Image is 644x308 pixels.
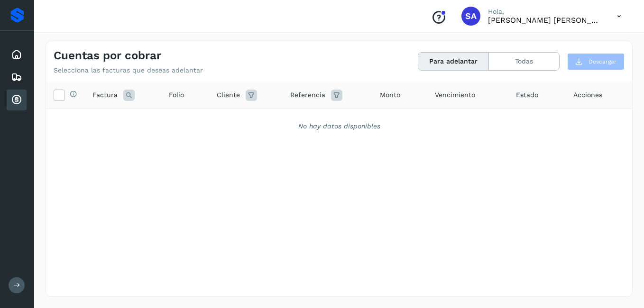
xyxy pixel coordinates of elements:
[169,90,184,100] span: Folio
[380,90,400,100] span: Monto
[54,49,161,63] h4: Cuentas por cobrar
[217,90,240,100] span: Cliente
[7,44,27,65] div: Inicio
[58,121,620,131] div: No hay datos disponibles
[488,16,602,25] p: Saul Armando Palacios Martinez
[290,90,325,100] span: Referencia
[7,90,27,110] div: Cuentas por cobrar
[567,53,625,70] button: Descargar
[489,53,559,70] button: Todas
[589,57,616,66] span: Descargar
[92,90,118,100] span: Factura
[7,67,27,88] div: Embarques
[573,90,602,100] span: Acciones
[54,66,203,74] p: Selecciona las facturas que deseas adelantar
[418,53,489,70] button: Para adelantar
[435,90,475,100] span: Vencimiento
[516,90,538,100] span: Estado
[488,8,602,16] p: Hola,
